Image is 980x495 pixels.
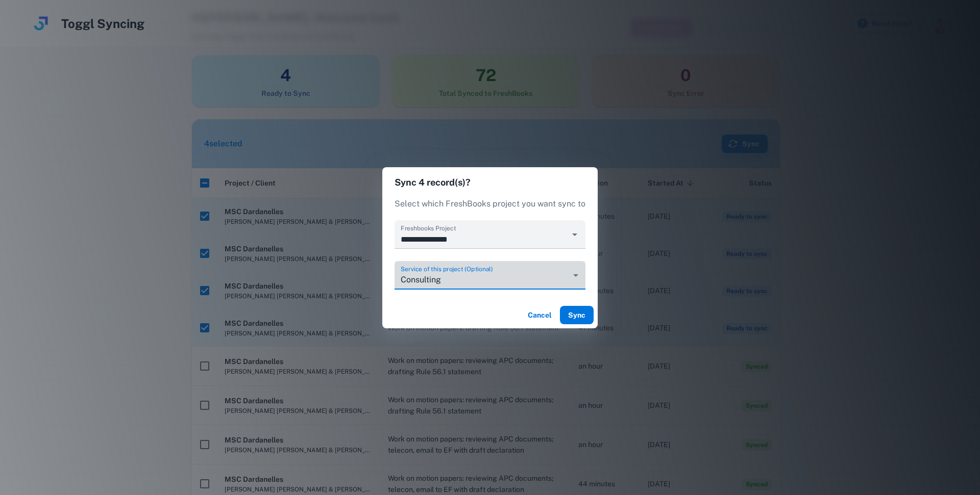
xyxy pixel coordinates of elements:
[560,306,594,324] button: Sync
[568,227,582,242] button: Open
[395,198,585,210] p: Select which FreshBooks project you want sync to
[401,224,456,232] label: Freshbooks Project
[395,261,585,290] div: Consulting
[401,265,493,273] label: Service of this project (Optional)
[523,306,556,324] button: Cancel
[382,167,598,198] h2: Sync 4 record(s)?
